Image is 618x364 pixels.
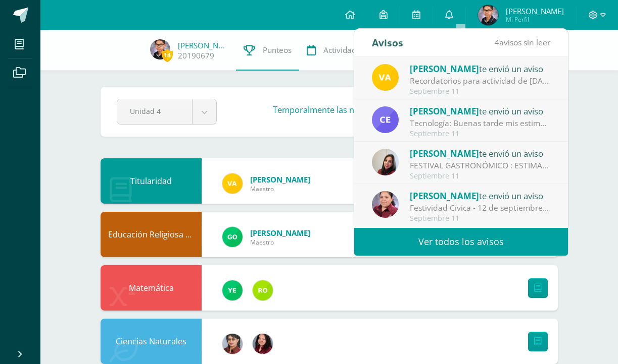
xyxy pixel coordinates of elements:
[410,130,550,138] div: Septiembre 11
[410,214,550,223] div: Septiembre 11
[222,227,243,247] img: a71da0dd88d8707d8cad730c28d3cf18.png
[263,45,292,55] span: Punteos
[178,50,214,61] a: 20190679
[495,37,550,48] span: avisos sin leer
[222,173,243,194] img: 78707b32dfccdab037c91653f10936d8.png
[410,189,550,202] div: te envió un aviso
[506,15,564,24] span: Mi Perfil
[250,174,310,185] span: [PERSON_NAME]
[410,117,550,129] div: Tecnología: Buenas tarde mis estimados, necesito que los ganadores del video de sociales me pueda...
[410,172,550,180] div: Septiembre 11
[299,30,372,71] a: Actividades
[506,6,564,16] span: [PERSON_NAME]
[323,45,364,55] span: Actividades
[372,149,399,175] img: 82fee4d3dc6a1592674ec48585172ce7.png
[372,64,399,91] img: 78707b32dfccdab037c91653f10936d8.png
[250,228,310,238] span: [PERSON_NAME]
[372,191,399,218] img: ca38207ff64f461ec141487f36af9fbf.png
[410,105,479,117] span: [PERSON_NAME]
[410,147,550,160] div: te envió un aviso
[410,148,479,159] span: [PERSON_NAME]
[410,202,550,214] div: Festividad Cívica - 12 de septiembre: Buen día estimadas familias. Comparto información de requer...
[117,99,216,124] a: Unidad 4
[101,212,202,257] div: Educación Religiosa Escolar
[222,280,243,300] img: fd93c6619258ae32e8e829e8701697bb.png
[253,280,273,300] img: 53ebae3843709d0b88523289b497d643.png
[178,40,228,50] a: [PERSON_NAME]
[410,190,479,202] span: [PERSON_NAME]
[410,87,550,96] div: Septiembre 11
[478,5,498,25] img: 40090d8ecdd98f938d4ec4f5cb22cfdc.png
[250,185,310,193] span: Maestro
[101,158,202,204] div: Titularidad
[253,334,273,354] img: 7420dd8cffec07cce464df0021f01d4a.png
[410,104,550,117] div: te envió un aviso
[250,238,310,247] span: Maestro
[495,37,499,48] span: 4
[130,99,179,123] span: Unidad 4
[410,63,479,75] span: [PERSON_NAME]
[410,62,550,75] div: te envió un aviso
[236,30,299,71] a: Punteos
[354,228,568,256] a: Ver todos los avisos
[372,106,399,133] img: 7a51f661b91fc24d84d05607a94bba63.png
[162,49,173,62] span: 14
[150,39,170,59] img: 40090d8ecdd98f938d4ec4f5cb22cfdc.png
[101,265,202,311] div: Matemática
[410,75,550,87] div: Recordatorios para actividad de mañana (acto cívico): Buenas tardes estimados estudiantes y padre...
[273,104,494,115] h3: Temporalmente las notas .
[410,160,550,171] div: FESTIVAL GASTRONÓMICO : ESTIMADOS ALUMNOS, POR FAVOR LEER LA SIGUIENTE INFORMACIÓN ¡TODO SALDRÁ B...
[372,29,403,56] div: Avisos
[222,334,243,354] img: 62738a800ecd8b6fa95d10d0b85c3dbc.png
[101,319,202,364] div: Ciencias Naturales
